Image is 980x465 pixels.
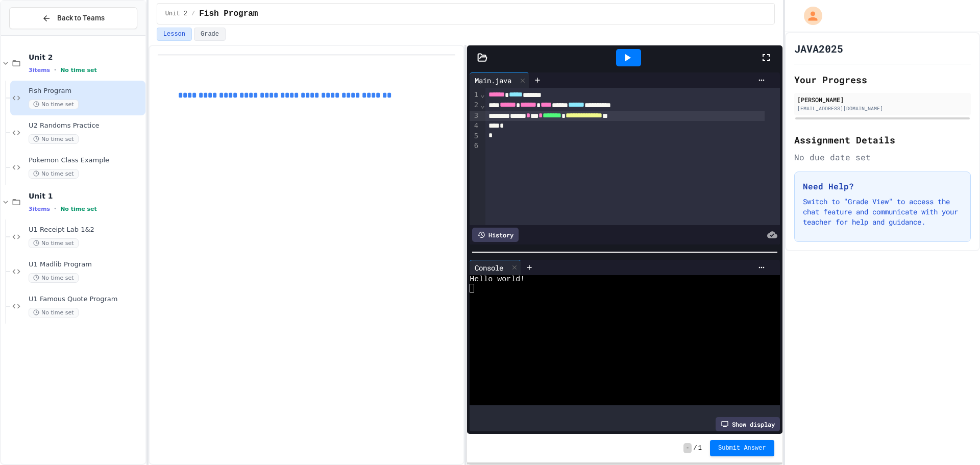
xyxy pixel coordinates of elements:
button: Grade [194,28,226,41]
div: Console [470,262,508,273]
span: 1 [698,444,702,452]
button: Submit Answer [710,440,774,456]
span: No time set [60,67,97,74]
div: 5 [470,131,480,141]
div: Console [470,260,521,275]
span: U1 Famous Quote Program [29,295,143,304]
span: Fold line [480,90,485,99]
div: [PERSON_NAME] [797,95,968,104]
div: Main.java [470,72,529,88]
h2: Assignment Details [794,133,971,147]
span: / [694,444,697,452]
div: 4 [470,121,480,131]
span: U1 Madlib Program [29,260,143,269]
button: Back to Teams [9,7,137,29]
div: [EMAIL_ADDRESS][DOMAIN_NAME] [797,105,968,112]
span: Back to Teams [57,13,105,23]
div: My Account [793,4,825,28]
span: Fish Program [199,8,258,20]
span: No time set [29,238,79,248]
span: Fish Program [29,87,143,95]
h3: Need Help? [803,180,962,192]
span: - [683,443,691,453]
span: Pokemon Class Example [29,156,143,165]
span: Unit 2 [29,53,143,62]
span: No time set [29,273,79,283]
div: 3 [470,111,480,121]
span: / [191,10,195,18]
span: Fold line [480,101,485,109]
span: No time set [29,100,79,109]
span: Unit 1 [29,191,143,201]
span: 3 items [29,206,50,212]
span: No time set [29,134,79,144]
div: 2 [470,100,480,110]
span: U1 Receipt Lab 1&2 [29,226,143,234]
span: • [54,66,56,74]
div: Main.java [470,75,517,86]
span: 3 items [29,67,50,74]
h2: Your Progress [794,72,971,87]
div: 1 [470,90,480,100]
span: No time set [29,169,79,179]
span: Submit Answer [718,444,766,452]
div: History [472,228,519,242]
h1: JAVA2025 [794,41,843,56]
div: No due date set [794,151,971,163]
span: • [54,205,56,213]
span: U2 Randoms Practice [29,121,143,130]
p: Switch to "Grade View" to access the chat feature and communicate with your teacher for help and ... [803,197,962,227]
span: No time set [29,308,79,317]
button: Lesson [157,28,192,41]
span: Unit 2 [165,10,187,18]
div: Show display [716,417,780,431]
div: 6 [470,141,480,151]
span: Hello world! [470,275,525,284]
span: No time set [60,206,97,212]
